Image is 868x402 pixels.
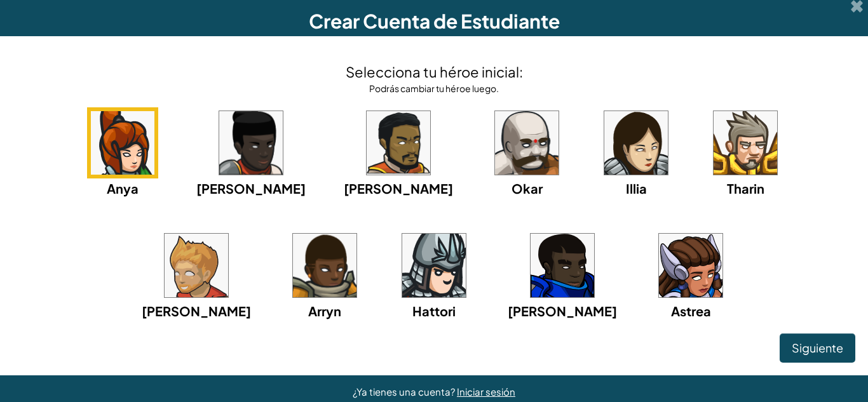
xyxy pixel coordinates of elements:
font: [PERSON_NAME] [142,303,251,319]
font: [PERSON_NAME] [196,180,306,196]
img: portrait.png [495,111,559,175]
font: Podrás cambiar tu héroe luego. [369,83,499,94]
font: Siguiente [792,340,843,355]
img: portrait.png [714,111,777,175]
img: portrait.png [293,234,356,297]
font: Arryn [308,303,341,319]
font: Astrea [671,303,711,319]
img: portrait.png [367,111,430,175]
font: Okar [512,180,543,196]
img: portrait.png [219,111,283,175]
img: portrait.png [604,111,668,175]
img: portrait.png [659,234,722,297]
font: [PERSON_NAME] [344,180,453,196]
img: portrait.png [531,234,594,297]
a: Iniciar sesión [457,385,515,398]
button: Siguiente [780,333,855,363]
font: Anya [107,180,139,196]
font: ¿Ya tienes una cuenta? [353,385,455,398]
img: portrait.png [91,111,154,175]
font: Tharin [727,180,764,196]
font: Selecciona tu héroe inicial: [346,63,523,81]
font: [PERSON_NAME] [508,303,617,319]
img: portrait.png [165,234,228,297]
img: portrait.png [402,234,466,297]
font: Crear Cuenta de Estudiante [309,9,560,33]
font: Illia [626,180,647,196]
font: Hattori [412,303,456,319]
